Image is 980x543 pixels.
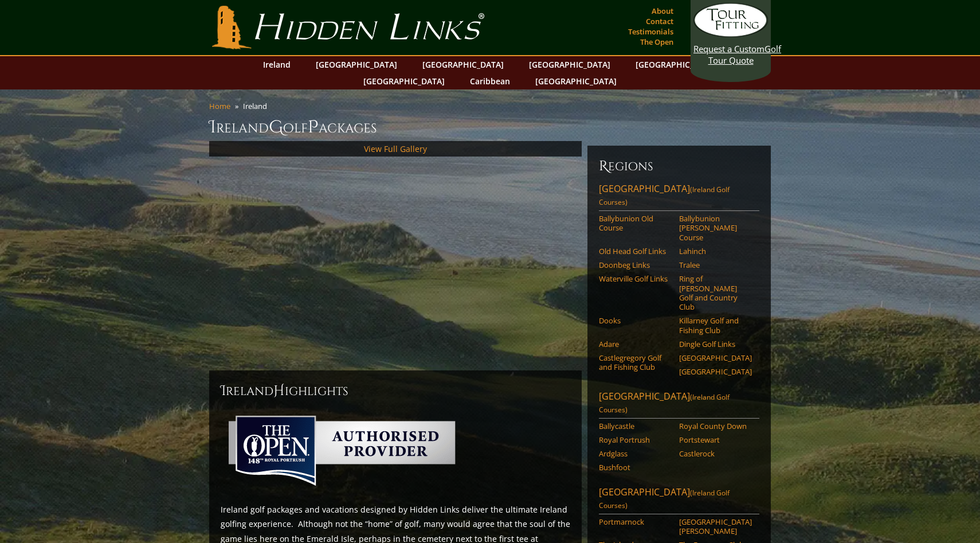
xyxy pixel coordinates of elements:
[599,182,759,211] a: [GEOGRAPHIC_DATA](Ireland Golf Courses)
[599,316,672,325] a: Dooks
[417,56,509,73] a: [GEOGRAPHIC_DATA]
[679,316,752,335] a: Killarney Golf and Fishing Club
[243,101,272,111] li: Ireland
[679,367,752,376] a: [GEOGRAPHIC_DATA]
[273,382,285,400] span: H
[221,382,570,400] h2: Ireland ighlights
[530,73,622,89] a: [GEOGRAPHIC_DATA]
[599,339,672,349] a: Adare
[679,260,752,269] a: Tralee
[693,3,768,66] a: Request a CustomGolf Tour Quote
[679,339,752,349] a: Dingle Golf Links
[679,247,752,256] a: Lahinch
[599,435,672,444] a: Royal Portrush
[679,214,752,242] a: Ballybunion [PERSON_NAME] Course
[643,13,676,29] a: Contact
[679,449,752,458] a: Castlerock
[209,116,771,139] h1: Ireland olf ackages
[679,421,752,431] a: Royal County Down
[599,463,672,472] a: Bushfoot
[599,486,759,514] a: [GEOGRAPHIC_DATA](Ireland Golf Courses)
[599,392,730,415] span: (Ireland Golf Courses)
[599,390,759,419] a: [GEOGRAPHIC_DATA](Ireland Golf Courses)
[679,353,752,362] a: [GEOGRAPHIC_DATA]
[679,435,752,444] a: Portstewart
[257,56,296,73] a: Ireland
[209,101,230,111] a: Home
[693,43,765,54] span: Request a Custom
[464,73,516,89] a: Caribbean
[599,274,672,283] a: Waterville Golf Links
[523,56,616,73] a: [GEOGRAPHIC_DATA]
[358,73,450,89] a: [GEOGRAPHIC_DATA]
[599,421,672,431] a: Ballycastle
[599,353,672,372] a: Castlegregory Golf and Fishing Club
[310,56,403,73] a: [GEOGRAPHIC_DATA]
[599,488,730,510] span: (Ireland Golf Courses)
[679,517,752,536] a: [GEOGRAPHIC_DATA][PERSON_NAME]
[599,260,672,269] a: Doonbeg Links
[599,517,672,526] a: Portmarnock
[649,3,676,19] a: About
[599,157,759,175] h6: Regions
[630,56,723,73] a: [GEOGRAPHIC_DATA]
[599,449,672,458] a: Ardglass
[364,143,427,154] a: View Full Gallery
[308,116,319,139] span: P
[679,274,752,311] a: Ring of [PERSON_NAME] Golf and Country Club
[269,116,283,139] span: G
[599,214,672,233] a: Ballybunion Old Course
[599,247,672,256] a: Old Head Golf Links
[625,24,676,40] a: Testimonials
[637,34,676,50] a: The Open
